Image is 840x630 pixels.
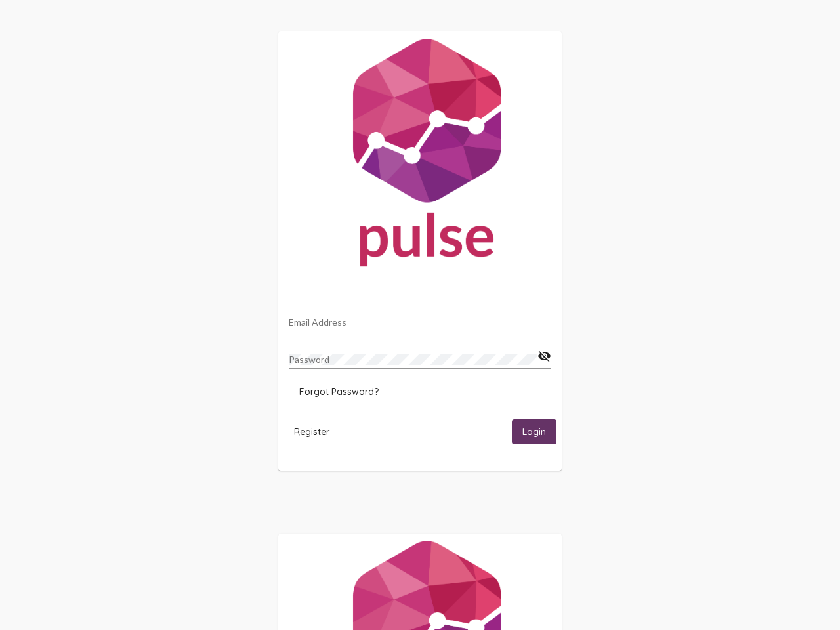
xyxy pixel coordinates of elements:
button: Register [283,419,340,444]
span: Register [294,426,329,438]
img: Pulse For Good Logo [278,31,562,280]
span: Forgot Password? [299,386,379,398]
span: Login [522,427,546,438]
mat-icon: visibility_off [537,348,551,364]
button: Forgot Password? [289,380,389,404]
button: Login [512,419,556,444]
